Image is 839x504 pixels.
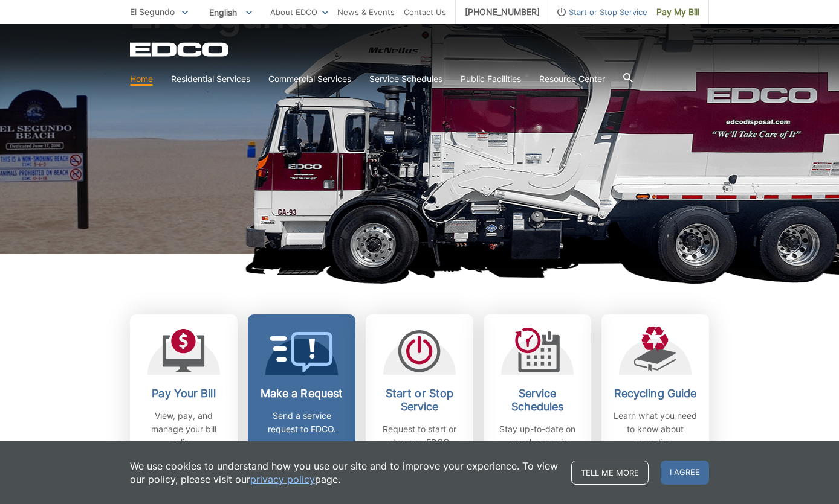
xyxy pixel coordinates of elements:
[539,72,605,86] a: Resource Center
[484,314,591,474] a: Service Schedules Stay up-to-date on any changes in schedules.
[250,473,315,486] a: privacy policy
[661,461,709,485] span: I agree
[375,387,464,413] h2: Start or Stop Service
[601,314,709,474] a: Recycling Guide Learn what you need to know about recycling.
[571,461,649,485] a: Tell me more
[493,423,582,462] p: Stay up-to-date on any changes in schedules.
[200,2,261,22] span: English
[611,409,700,449] p: Learn what you need to know about recycling.
[493,387,582,413] h2: Service Schedules
[130,314,238,474] a: Pay Your Bill View, pay, and manage your bill online.
[139,409,228,449] p: View, pay, and manage your bill online.
[130,42,230,57] a: EDCD logo. Return to the homepage.
[268,72,351,86] a: Commercial Services
[375,423,464,462] p: Request to start or stop any EDCO services.
[130,459,559,486] p: We use cookies to understand how you use our site and to improve your experience. To view our pol...
[257,409,346,436] p: Send a service request to EDCO.
[611,387,700,400] h2: Recycling Guide
[461,72,521,86] a: Public Facilities
[171,72,250,86] a: Residential Services
[337,5,395,19] a: News & Events
[404,5,446,19] a: Contact Us
[369,72,442,86] a: Service Schedules
[130,7,175,17] span: El Segundo
[656,5,699,19] span: Pay My Bill
[257,387,346,400] h2: Make a Request
[130,72,153,86] a: Home
[248,314,355,474] a: Make a Request Send a service request to EDCO.
[270,5,328,19] a: About EDCO
[139,387,228,400] h2: Pay Your Bill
